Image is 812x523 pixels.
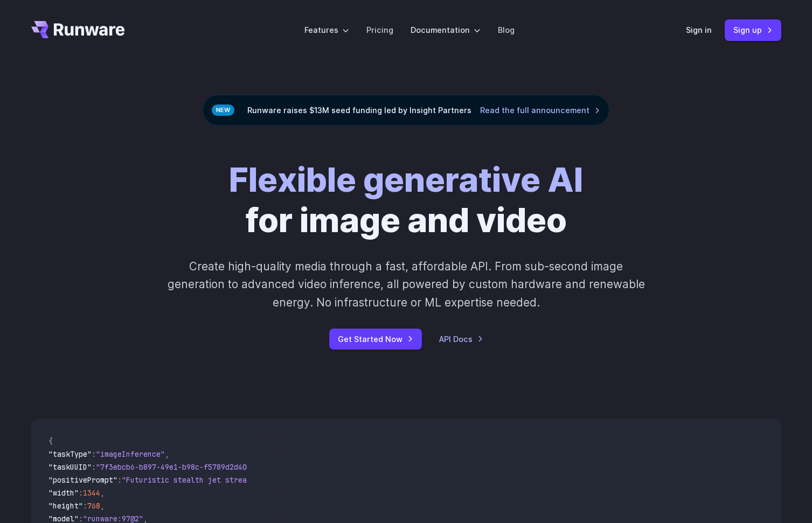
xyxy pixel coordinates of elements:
[498,24,515,36] a: Blog
[122,475,514,485] span: "Futuristic stealth jet streaking through a neon-lit cityscape with glowing purple exhaust"
[725,19,781,40] a: Sign up
[31,21,125,38] a: Go to /
[48,488,79,498] span: "width"
[83,488,100,498] span: 1344
[100,501,105,511] span: ,
[96,449,165,459] span: "imageInference"
[329,329,422,350] a: Get Started Now
[686,24,712,36] a: Sign in
[165,449,169,459] span: ,
[79,488,83,498] span: :
[48,475,117,485] span: "positivePrompt"
[304,24,349,36] label: Features
[92,449,96,459] span: :
[83,501,87,511] span: :
[48,436,53,446] span: {
[411,24,481,36] label: Documentation
[480,104,600,116] a: Read the full announcement
[439,333,483,345] a: API Docs
[229,159,583,200] strong: Flexible generative AI
[48,449,92,459] span: "taskType"
[48,501,83,511] span: "height"
[100,488,105,498] span: ,
[117,475,122,485] span: :
[92,462,96,472] span: :
[229,160,583,240] h1: for image and video
[166,257,646,311] p: Create high-quality media through a fast, affordable API. From sub-second image generation to adv...
[203,95,609,125] div: Runware raises $13M seed funding led by Insight Partners
[48,462,92,472] span: "taskUUID"
[366,24,393,36] a: Pricing
[96,462,260,472] span: "7f3ebcb6-b897-49e1-b98c-f5789d2d40d7"
[87,501,100,511] span: 768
